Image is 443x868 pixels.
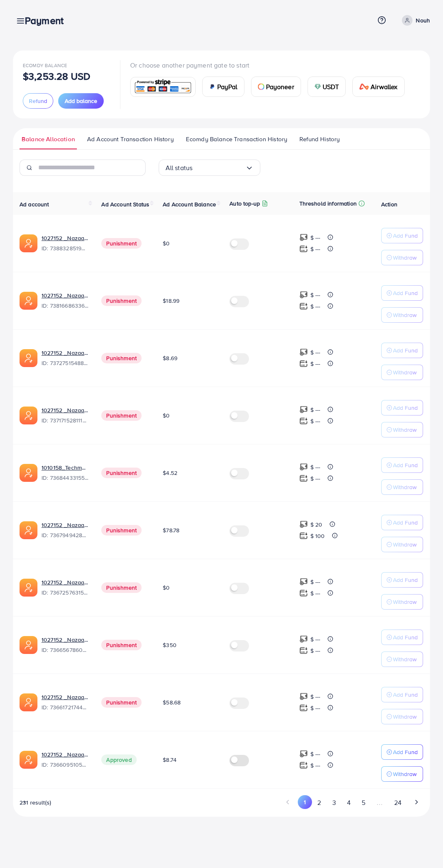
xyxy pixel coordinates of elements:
[393,310,417,320] p: Withdraw
[23,93,53,109] button: Refund
[299,589,308,597] img: top-up amount
[381,572,423,588] button: Add Fund
[310,348,321,357] p: $ ---
[308,77,346,97] a: cardUSDT
[20,751,37,769] img: ic-ads-acc.e4c84228.svg
[163,469,177,477] span: $4.52
[352,77,404,97] a: cardAirwallex
[314,83,321,90] img: card
[41,636,88,654] div: <span class='underline'>1027152 _Nazaagency_0051</span></br>7366567860828749825
[101,468,142,478] span: Punishment
[192,162,245,174] input: Search for option
[299,245,308,253] img: top-up amount
[41,416,88,424] span: ID: 7371715281112170513
[381,250,423,265] button: Withdraw
[23,62,67,69] span: Ecomdy Balance
[101,525,142,536] span: Punishment
[381,630,423,645] button: Add Fund
[41,244,88,252] span: ID: 7388328519014645761
[299,233,308,242] img: top-up amount
[299,199,357,208] p: Threshold information
[163,526,179,534] span: $78.78
[101,582,142,593] span: Punishment
[310,646,321,656] p: $ ---
[381,537,423,552] button: Withdraw
[41,750,88,769] div: <span class='underline'>1027152 _Nazaagency_006</span></br>7366095105679261697
[101,295,142,306] span: Punishment
[393,367,417,377] p: Withdraw
[41,578,88,586] a: 1027152 _Nazaagency_016
[393,540,417,549] p: Withdraw
[58,93,104,109] button: Add balance
[299,577,308,586] img: top-up amount
[310,531,325,541] p: $ 100
[299,474,308,483] img: top-up amount
[393,288,418,298] p: Add Fund
[101,353,142,363] span: Punishment
[299,704,308,712] img: top-up amount
[41,464,88,472] a: 1010158_Techmanistan pk acc_1715599413927
[163,641,177,649] span: $350
[20,521,37,539] img: ic-ads-acc.e4c84228.svg
[65,97,97,105] span: Add balance
[381,200,397,208] span: Action
[381,652,423,667] button: Withdraw
[41,646,88,654] span: ID: 7366567860828749825
[266,82,294,92] span: Payoneer
[130,60,411,70] p: Or choose another payment gate to start
[41,693,88,712] div: <span class='underline'>1027152 _Nazaagency_018</span></br>7366172174454882305
[310,405,321,415] p: $ ---
[186,135,287,144] span: Ecomdy Balance Transaction History
[101,238,142,249] span: Punishment
[381,515,423,530] button: Add Fund
[381,709,423,724] button: Withdraw
[41,464,88,482] div: <span class='underline'>1010158_Techmanistan pk acc_1715599413927</span></br>7368443315504726017
[381,343,423,358] button: Add Fund
[393,690,418,700] p: Add Fund
[41,750,88,759] a: 1027152 _Nazaagency_006
[388,795,407,810] button: Go to page 24
[371,82,397,92] span: Airwallex
[393,712,417,722] p: Withdraw
[416,15,430,25] p: Nouh
[20,636,37,654] img: ic-ads-acc.e4c84228.svg
[20,234,37,252] img: ic-ads-acc.e4c84228.svg
[41,521,88,540] div: <span class='underline'>1027152 _Nazaagency_003</span></br>7367949428067450896
[229,199,260,208] p: Auto top-up
[298,795,312,809] button: Go to page 1
[41,588,88,597] span: ID: 7367257631523782657
[381,365,423,380] button: Withdraw
[281,795,423,810] ul: Pagination
[381,422,423,437] button: Withdraw
[209,83,216,90] img: card
[393,632,418,642] p: Add Fund
[393,403,418,413] p: Add Fund
[310,474,321,483] p: $ ---
[163,200,216,208] span: Ad Account Balance
[299,531,308,540] img: top-up amount
[20,349,37,367] img: ic-ads-acc.e4c84228.svg
[41,234,88,253] div: <span class='underline'>1027152 _Nazaagency_019</span></br>7388328519014645761
[133,78,193,96] img: card
[310,703,321,713] p: $ ---
[310,749,321,759] p: $ ---
[20,798,51,807] span: 231 result(s)
[41,291,88,310] div: <span class='underline'>1027152 _Nazaagency_023</span></br>7381668633665093648
[41,578,88,597] div: <span class='underline'>1027152 _Nazaagency_016</span></br>7367257631523782657
[20,579,37,597] img: ic-ads-acc.e4c84228.svg
[41,521,88,529] a: 1027152 _Nazaagency_003
[381,307,423,323] button: Withdraw
[299,463,308,471] img: top-up amount
[163,698,181,706] span: $58.68
[299,135,340,144] span: Refund History
[251,77,301,97] a: cardPayoneer
[312,795,327,810] button: Go to page 2
[41,531,88,539] span: ID: 7367949428067450896
[101,754,136,765] span: Approved
[299,417,308,425] img: top-up amount
[310,233,321,243] p: $ ---
[393,575,418,585] p: Add Fund
[310,416,321,426] p: $ ---
[299,291,308,299] img: top-up amount
[356,795,371,810] button: Go to page 5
